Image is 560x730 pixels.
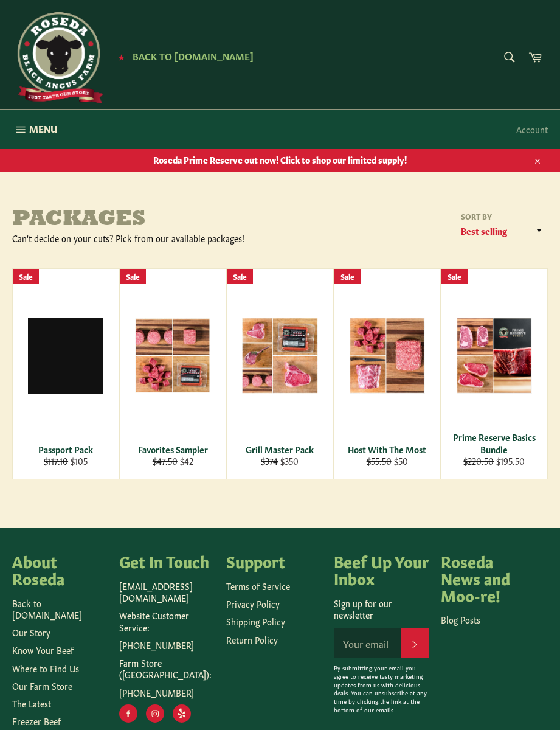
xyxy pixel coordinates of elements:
h4: About Roseda [12,552,107,586]
s: $374 [261,454,278,467]
label: Sort by [457,211,548,221]
div: $350 [235,455,325,467]
a: Grill Master Pack Grill Master Pack $374 $350 [226,268,333,479]
a: Our Story [12,626,50,638]
span: Menu [29,122,57,135]
p: By submitting your email you agree to receive tasty marketing updates from us with delicious deal... [334,664,429,714]
s: $55.50 [367,454,392,467]
div: $50 [342,455,432,467]
p: Website Customer Service: [119,610,214,633]
s: $47.50 [153,454,178,467]
div: Can't decide on your cuts? Pick from our available packages! [12,232,280,244]
span: Back to [DOMAIN_NAME] [133,49,254,62]
div: Sale [334,269,361,284]
a: Return Policy [226,633,278,645]
img: Favorites Sampler [135,318,210,393]
a: Know Your Beef [12,644,74,656]
div: Prime Reserve Basics Bundle [449,431,539,455]
p: Farm Store ([GEOGRAPHIC_DATA]): [119,657,214,681]
a: Privacy Policy [226,597,280,610]
input: Your email [334,628,401,658]
a: The Latest [12,697,51,709]
div: Host With The Most [342,443,432,455]
div: Sale [441,269,468,284]
a: [PHONE_NUMBER] [119,639,194,651]
a: Favorites Sampler Favorites Sampler $47.50 $42 [119,268,226,479]
div: Sale [227,269,253,284]
div: Grill Master Pack [235,443,325,455]
a: Host With The Most Host With The Most $55.50 $50 [334,268,441,479]
h4: Get In Touch [119,552,214,569]
p: [EMAIL_ADDRESS][DOMAIN_NAME] [119,580,214,604]
a: Where to Find Us [12,662,79,674]
a: Shipping Policy [226,615,285,627]
h1: Packages [12,208,280,232]
a: Back to [DOMAIN_NAME] [12,597,82,620]
s: $117.10 [44,454,68,467]
h4: Beef Up Your Inbox [334,552,429,586]
div: Favorites Sampler [128,443,218,455]
a: Freezer Beef [12,715,61,727]
s: $220.50 [463,454,494,467]
span: ★ [118,52,125,61]
img: Grill Master Pack [242,318,317,394]
a: Terms of Service [226,580,290,592]
div: Sale [120,269,146,284]
img: Prime Reserve Basics Bundle [457,318,532,394]
div: Sale [13,269,39,284]
a: Passport Pack Passport Pack $117.10 $105 [12,268,119,479]
div: $105 [21,455,111,467]
h4: Support [226,552,321,569]
div: Passport Pack [21,443,111,455]
a: ★ Back to [DOMAIN_NAME] [112,52,254,61]
a: Our Farm Store [12,680,72,692]
a: Account [510,111,554,147]
a: [PHONE_NUMBER] [119,686,194,698]
img: Host With The Most [350,318,425,394]
img: Roseda Beef [12,12,103,103]
a: Prime Reserve Basics Bundle Prime Reserve Basics Bundle $220.50 $195.50 [441,268,548,479]
div: $42 [128,455,218,467]
h4: Roseda News and Moo-re! [441,552,536,603]
p: Sign up for our newsletter [334,597,429,621]
div: $195.50 [449,455,539,467]
a: Blog Posts [441,613,480,625]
